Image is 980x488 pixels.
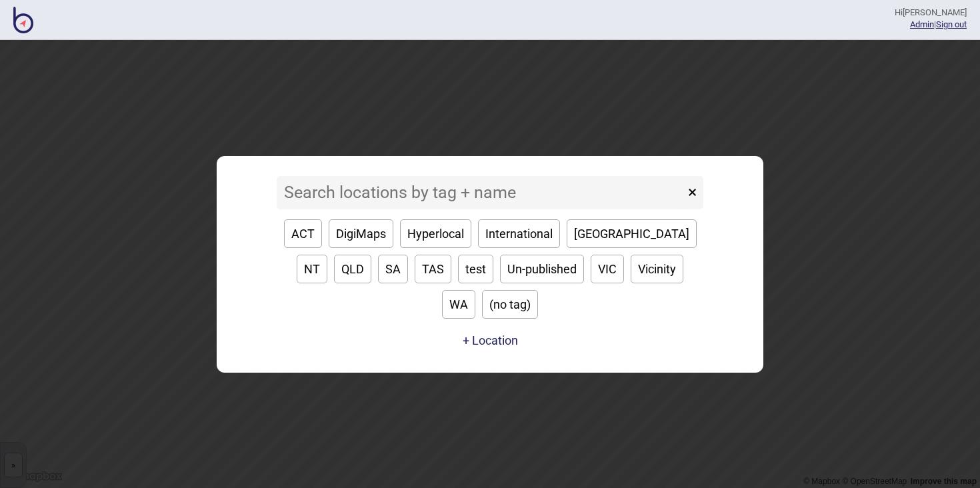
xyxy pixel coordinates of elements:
button: SA [378,255,408,283]
button: ACT [284,219,322,248]
button: TAS [415,255,451,283]
button: [GEOGRAPHIC_DATA] [567,219,697,248]
button: DigiMaps [329,219,393,248]
button: + Location [463,333,518,347]
button: WA [442,290,475,319]
span: | [910,19,936,29]
button: QLD [334,255,371,283]
button: Vicinity [631,255,683,283]
a: Admin [910,19,934,29]
button: International [478,219,560,248]
button: (no tag) [482,290,538,319]
button: Sign out [936,19,967,29]
button: × [681,176,703,209]
button: Un-published [500,255,584,283]
button: NT [297,255,327,283]
input: Search locations by tag + name [277,176,685,209]
img: BindiMaps CMS [13,7,33,33]
button: VIC [591,255,624,283]
div: Hi [PERSON_NAME] [895,7,967,19]
button: Hyperlocal [400,219,471,248]
a: + Location [459,329,521,353]
button: test [458,255,493,283]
